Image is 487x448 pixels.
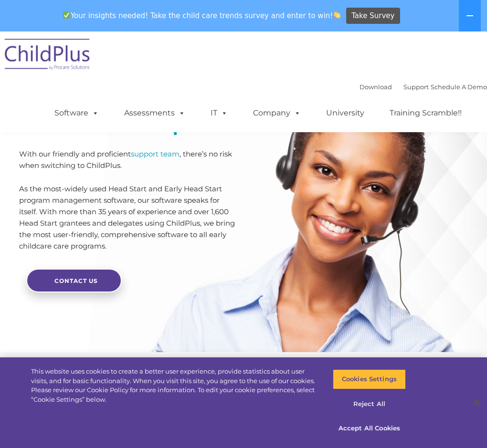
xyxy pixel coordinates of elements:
img: ✅ [63,11,70,19]
font: | [360,83,487,91]
button: Cookies Settings [333,369,406,389]
a: University [317,104,374,123]
a: Schedule A Demo [431,83,487,91]
a: Support [403,83,429,91]
a: IT [201,104,237,123]
a: Take Survey [346,8,400,24]
span: Your insights needed! Take the child care trends survey and enter to win! [59,6,345,25]
button: Reject All [333,394,406,414]
span: Take Survey [351,8,394,24]
a: Contact Us [26,269,122,292]
button: Accept All Cookies [333,418,406,438]
p: With our friendly and proficient , there’s no risk when switching to ChildPlus. [19,148,236,171]
span: Contact Us [54,277,98,284]
a: Company [243,104,310,123]
a: support team [131,149,180,158]
img: 👏 [333,11,340,19]
p: As the most-widely used Head Start and Early Head Start program management software, our software... [19,183,236,252]
a: Download [360,83,392,91]
button: Close [466,392,487,413]
a: Software [45,104,108,123]
div: This website uses cookies to create a better user experience, provide statistics about user visit... [31,367,318,404]
a: Assessments [115,104,195,123]
a: Training Scramble!! [380,104,471,123]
